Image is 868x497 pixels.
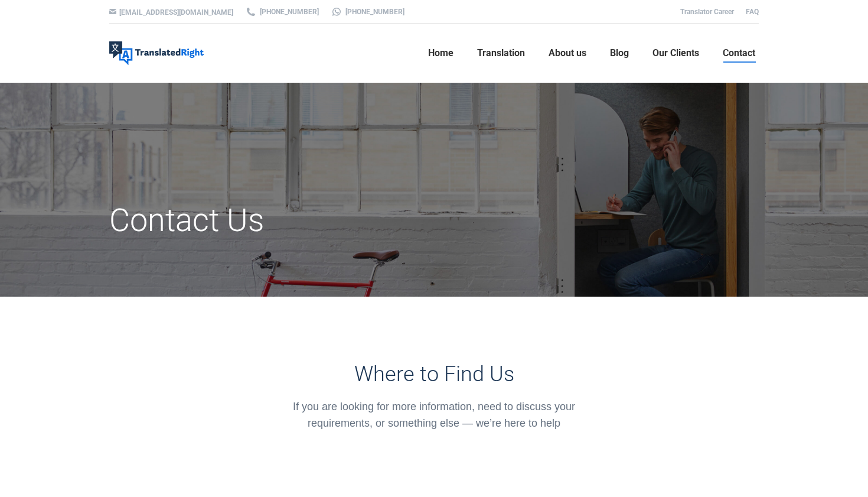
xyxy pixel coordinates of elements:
div: If you are looking for more information, need to discuss your requirements, or something else — w... [276,398,592,431]
a: Home [425,34,457,72]
h1: Contact Us [109,201,536,240]
a: [PHONE_NUMBER] [245,7,319,17]
a: [PHONE_NUMBER] [331,7,404,17]
a: FAQ [746,8,759,16]
span: Home [428,47,453,59]
span: About us [549,47,586,59]
span: Contact [723,47,755,59]
img: Translated Right [109,41,204,65]
a: Our Clients [649,34,703,72]
h3: Where to Find Us [276,362,592,386]
a: About us [545,34,590,72]
a: [EMAIL_ADDRESS][DOMAIN_NAME] [119,8,233,17]
a: Translator Career [680,8,734,16]
a: Translation [474,34,528,72]
span: Our Clients [652,47,699,59]
a: Contact [719,34,759,72]
span: Translation [477,47,525,59]
span: Blog [610,47,629,59]
a: Blog [606,34,632,72]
